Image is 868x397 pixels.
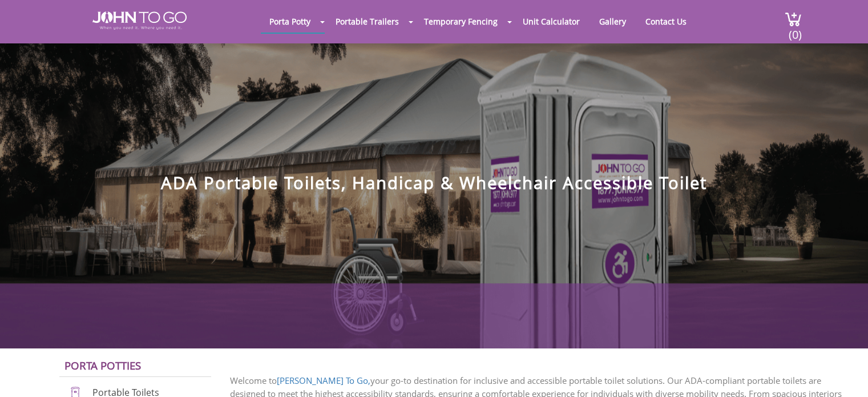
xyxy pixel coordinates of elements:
a: Temporary Fencing [415,10,506,33]
a: Portable Trailers [327,10,407,33]
a: Gallery [591,10,635,33]
a: Porta Potties [64,358,141,372]
a: [PERSON_NAME] To Go, [277,375,370,386]
a: Contact Us [637,10,695,33]
img: JOHN to go [92,11,187,30]
a: Unit Calculator [514,10,588,33]
a: Porta Potty [261,10,319,33]
span: (0) [788,18,802,42]
img: cart a [785,11,802,27]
